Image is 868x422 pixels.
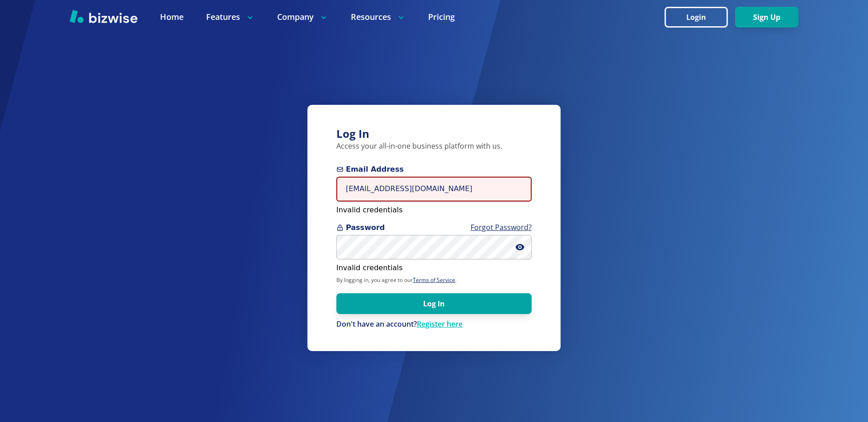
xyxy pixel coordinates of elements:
a: Register here [417,319,462,329]
p: Don't have an account? [336,319,532,329]
a: Forgot Password? [471,222,532,232]
p: By logging in, you agree to our . [336,277,532,284]
a: Terms of Service [413,276,455,284]
img: Bizwise Logo [70,9,137,23]
a: Home [160,11,184,23]
input: you@example.com [336,177,532,202]
a: Login [665,13,735,22]
p: Invalid credentials [336,263,532,273]
p: Access your all-in-one business platform with us. [336,141,532,151]
p: Company [277,11,328,23]
p: Resources [351,11,406,23]
h3: Log In [336,127,532,141]
button: Login [665,7,728,28]
a: Sign Up [735,13,798,22]
p: Invalid credentials [336,205,532,215]
button: Log In [336,293,532,314]
span: Email Address [336,164,532,175]
a: Pricing [428,11,455,23]
div: Don't have an account?Register here [336,319,532,329]
p: Features [206,11,255,23]
button: Sign Up [735,7,798,28]
span: Password [336,222,532,233]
